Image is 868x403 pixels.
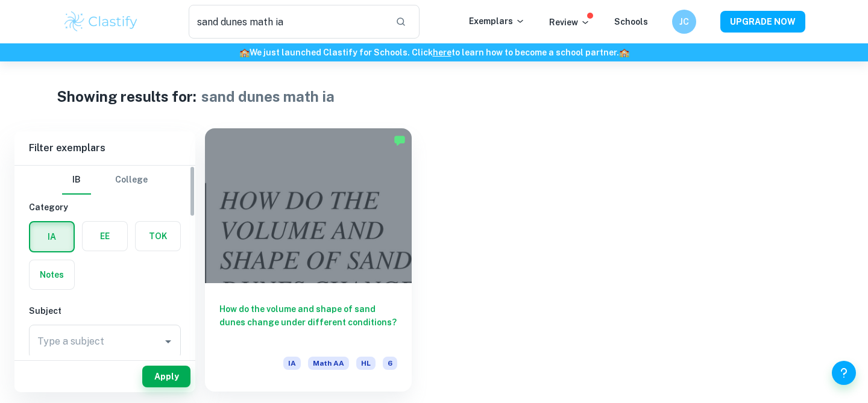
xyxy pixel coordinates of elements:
[720,11,805,33] button: UPGRADE NOW
[62,166,148,195] div: Filter type choice
[57,86,197,107] h1: Showing results for:
[29,201,181,214] h6: Category
[433,48,451,57] a: here
[14,131,195,165] h6: Filter exemplars
[832,361,856,385] button: Help and Feedback
[383,357,397,370] span: 6
[239,48,250,57] span: 🏫
[189,5,386,39] input: Search for any exemplars...
[62,166,91,195] button: IB
[142,366,190,387] button: Apply
[30,260,74,289] button: Notes
[469,14,525,28] p: Exemplars
[136,222,180,251] button: TOK
[356,357,376,370] span: HL
[614,17,648,27] a: Schools
[201,86,335,107] h1: sand dunes math ia
[678,15,691,28] h6: JC
[549,16,590,29] p: Review
[2,46,866,59] h6: We just launched Clastify for Schools. Click to learn how to become a school partner.
[394,134,406,146] img: Marked
[29,304,181,317] h6: Subject
[83,222,127,251] button: EE
[160,333,177,350] button: Open
[63,10,139,34] img: Clastify logo
[308,357,349,370] span: Math AA
[219,302,397,342] h6: How do the volume and shape of sand dunes change under different conditions?
[619,48,629,57] span: 🏫
[205,131,412,395] a: How do the volume and shape of sand dunes change under different conditions?IAMath AAHL6
[115,166,148,195] button: College
[30,222,74,251] button: IA
[672,10,696,34] button: JC
[283,357,301,370] span: IA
